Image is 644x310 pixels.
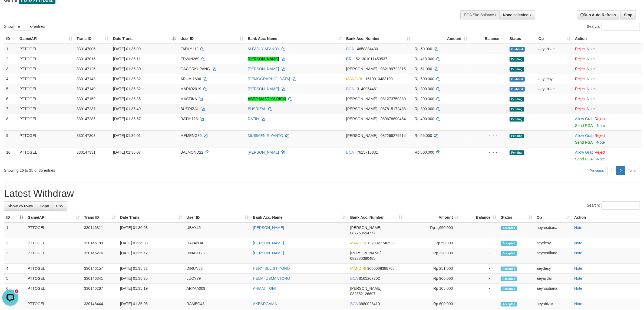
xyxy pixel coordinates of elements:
td: · [573,64,642,74]
th: User ID: activate to sort column ascending [178,34,246,44]
td: - [461,284,499,299]
td: · [573,94,642,104]
th: Balance [470,34,507,44]
a: Next [625,166,640,175]
th: Game/API: activate to sort column ascending [25,213,82,223]
a: Note [574,241,582,245]
td: aeydesy [536,74,573,84]
a: Note [587,57,595,61]
span: Accepted [501,241,517,246]
td: aeyrosdiana [534,223,572,238]
a: RATIH [248,117,259,121]
th: Status: activate to sort column ascending [498,213,534,223]
td: [DATE] 01:35:32 [118,264,184,274]
td: · [573,54,642,64]
div: - - - [472,56,505,62]
div: - - - [472,46,505,52]
td: - [461,238,499,248]
span: MANDIRI [350,266,366,271]
span: BCA [346,47,354,51]
td: Rp 1,650,000 [405,223,461,238]
a: M FADLY AFANDY [248,47,280,51]
td: PTTOGEL [17,147,74,164]
span: CSV [56,204,64,208]
th: Bank Acc. Name: activate to sort column ascending [246,34,344,44]
td: 5 [4,274,25,284]
td: [DATE] 01:35:42 [118,248,184,264]
span: Pending [510,107,524,112]
td: - [461,248,499,264]
td: aeyrosdiana [534,284,572,299]
td: PTTOGEL [17,74,74,84]
th: ID: activate to sort column descending [4,213,25,223]
td: [DATE] 01:36:03 [118,238,184,248]
td: 330146267 [82,284,118,299]
a: Reject [595,150,605,154]
span: Copy 082280380485 to clipboard [350,256,375,261]
span: [DATE] 01:35:57 [113,117,141,121]
span: [PERSON_NAME] [350,286,381,291]
span: [PERSON_NAME] [346,97,377,101]
a: Reject [595,117,605,121]
td: RAMBO43 [184,299,251,309]
td: PTTOGEL [25,299,82,309]
td: PTTOGEL [25,248,82,264]
span: BCA [346,150,354,154]
span: BCA [350,276,358,281]
th: Trans ID: activate to sort column ascending [82,213,118,223]
th: Action [572,213,640,223]
span: Rp 50.000 [415,47,432,51]
a: 1 [607,166,617,175]
td: · [573,114,642,130]
a: Note [587,67,595,71]
div: Showing 26 to 35 of 35 entries [4,166,264,173]
td: ARYAA009 [184,284,251,299]
td: 10 [4,147,17,164]
div: - - - [472,76,505,82]
span: Show 25 rows [8,204,33,208]
span: Copy 9000008388705 to clipboard [367,266,395,271]
h1: Latest Withdraw [4,188,640,199]
a: Reject [575,107,586,111]
span: Copy 8165267202 to clipboard [359,276,380,281]
a: Run Auto-Refresh [577,10,619,19]
a: Note [597,157,605,161]
td: aeydesy [534,238,572,248]
span: 330147005 [77,47,95,51]
a: Reject [575,87,586,91]
a: Note [574,302,582,306]
a: [PERSON_NAME] [248,67,279,71]
span: Rp 55.000 [415,133,432,138]
span: Copy 1320027748533 to clipboard [367,241,395,245]
span: [PERSON_NAME] [346,117,377,121]
a: Reject [575,47,586,51]
span: Copy [39,204,49,208]
span: · [575,117,595,121]
td: PTTOGEL [17,84,74,94]
a: Note [587,77,595,81]
th: Bank Acc. Number: activate to sort column ascending [348,213,405,223]
th: Op: activate to sort column ascending [536,34,573,44]
span: [DATE] 01:36:01 [113,133,141,138]
td: UBAY45 [184,223,251,238]
span: BRI [346,57,352,61]
td: · [573,147,642,164]
td: 330146276 [82,248,118,264]
td: RAYANJA [184,238,251,248]
th: Action [573,34,642,44]
td: 330146311 [82,223,118,238]
th: Game/API: activate to sort column ascending [17,34,74,44]
a: [PERSON_NAME] [253,225,284,230]
span: [DATE] 01:35:35 [113,97,141,101]
span: Pending [510,117,524,122]
a: Send PGA [575,140,593,144]
span: [PERSON_NAME] [350,251,381,255]
a: Note [597,123,605,128]
a: Note [574,251,582,255]
td: - [461,299,499,309]
td: 330146157 [82,264,118,274]
td: 2 [4,54,17,64]
span: Accepted [501,267,517,271]
span: BCA [350,302,358,306]
span: 330147143 [77,77,95,81]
